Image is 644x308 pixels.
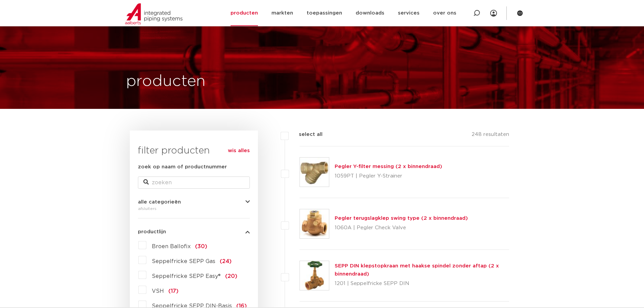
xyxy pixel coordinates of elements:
p: 1201 | Seppelfricke SEPP DIN [335,278,509,289]
button: productlijn [138,229,250,234]
span: Seppelfricke SEPP Gas [152,259,215,264]
div: afsluiters [138,205,250,213]
span: Seppelfricke SEPP Easy® [152,274,221,279]
input: zoeken [138,176,250,189]
p: 1059PT | Pegler Y-Strainer [335,171,442,182]
p: 1060A | Pegler Check Valve [335,222,468,233]
button: alle categorieën [138,199,250,205]
span: VSH [152,288,164,294]
span: productlijn [138,229,166,234]
p: 248 resultaten [472,131,509,141]
img: Thumbnail for Pegler terugslagklep swing type (2 x binnendraad) [300,209,329,238]
img: Thumbnail for Pegler Y-filter messing (2 x binnendraad) [300,158,329,187]
img: Thumbnail for SEPP DIN klepstopkraan met haakse spindel zonder aftap (2 x binnendraad) [300,261,329,290]
span: (24) [220,259,232,264]
label: select all [289,131,323,139]
span: (17) [168,288,178,294]
a: Pegler terugslagklep swing type (2 x binnendraad) [335,216,468,221]
span: (20) [225,274,237,279]
a: SEPP DIN klepstopkraan met haakse spindel zonder aftap (2 x binnendraad) [335,263,499,277]
label: zoek op naam of productnummer [138,163,227,171]
h1: producten [126,71,206,92]
span: alle categorieën [138,199,181,205]
span: Broen Ballofix [152,244,191,249]
a: wis alles [228,147,250,155]
span: (30) [195,244,207,249]
a: Pegler Y-filter messing (2 x binnendraad) [335,164,442,169]
h3: filter producten [138,144,250,158]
